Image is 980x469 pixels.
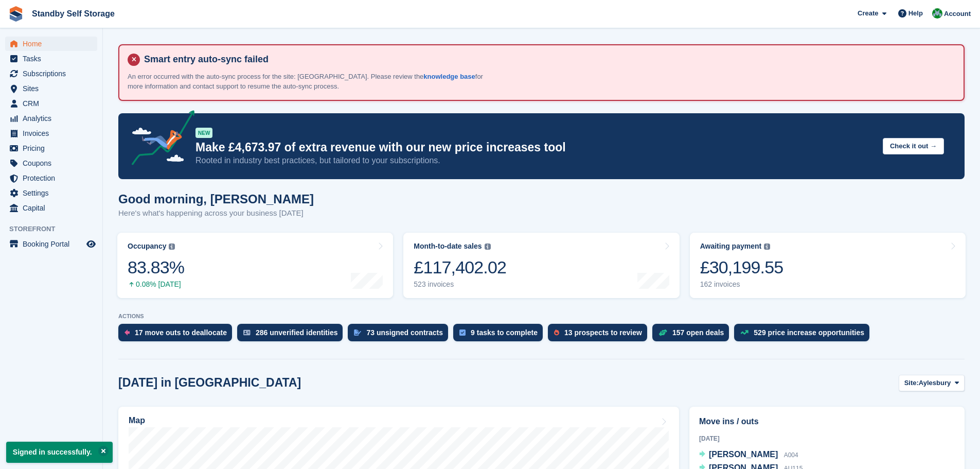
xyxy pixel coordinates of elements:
span: A004 [784,451,798,459]
div: 157 open deals [672,328,724,337]
a: menu [5,156,97,170]
a: menu [5,171,97,185]
span: Protection [23,171,84,185]
span: Settings [23,186,84,200]
a: 286 unverified identities [237,324,348,346]
a: menu [5,51,97,66]
img: move_outs_to_deallocate_icon-f764333ba52eb49d3ac5e1228854f67142a1ed5810a6f6cc68b1a99e826820c5.svg [124,329,130,336]
img: prospect-51fa495bee0391a8d652442698ab0144808aea92771e9ea1ae160a38d050c398.svg [554,329,559,336]
a: 17 move outs to deallocate [118,324,237,346]
a: 157 open deals [652,324,734,346]
a: menu [5,37,97,51]
span: Pricing [23,141,84,155]
img: verify_identity-adf6edd0f0f0b5bbfe63781bf79b02c33cf7c696d77639b501bdc392416b5a36.svg [243,329,251,336]
h4: Smart entry auto-sync failed [140,54,955,65]
a: menu [5,111,97,126]
img: contract_signature_icon-13c848040528278c33f63329250d36e43548de30e8caae1d1a13099fd9432cc5.svg [354,329,361,336]
p: Here's what's happening across your business [DATE] [118,207,314,219]
div: 13 prospects to review [564,328,642,337]
a: 9 tasks to complete [453,324,548,346]
div: Month-to-date sales [414,242,482,251]
div: Awaiting payment [700,242,762,251]
span: Booking Portal [23,237,84,251]
span: Sites [23,81,84,96]
div: Occupancy [128,242,166,251]
button: Check it out → [883,138,944,155]
div: £117,402.02 [414,257,506,278]
a: Preview store [85,238,97,250]
img: icon-info-grey-7440780725fd019a000dd9b08b2336e03edf1995a4989e88bcd33f0948082b44.svg [485,244,491,250]
a: menu [5,186,97,200]
a: menu [5,66,97,81]
a: menu [5,141,97,155]
a: menu [5,81,97,96]
h2: [DATE] in [GEOGRAPHIC_DATA] [118,376,301,390]
a: Awaiting payment £30,199.55 162 invoices [690,233,966,298]
div: £30,199.55 [700,257,783,278]
a: menu [5,126,97,141]
div: 523 invoices [414,280,506,289]
img: stora-icon-8386f47178a22dfd0bd8f6a31ec36ba5ce8667c1dd55bd0f319d3a0aa187defe.svg [8,6,24,22]
button: Site: Aylesbury [899,375,965,392]
a: menu [5,201,97,215]
p: An error occurred with the auto-sync process for the site: [GEOGRAPHIC_DATA]. Please review the f... [128,72,488,92]
div: [DATE] [699,434,955,443]
h1: Good morning, [PERSON_NAME] [118,192,314,206]
div: 529 price increase opportunities [754,328,864,337]
span: Site: [904,378,919,388]
div: 0.08% [DATE] [128,280,184,289]
span: Storefront [9,224,102,234]
a: 13 prospects to review [548,324,652,346]
div: NEW [195,128,212,138]
img: task-75834270c22a3079a89374b754ae025e5fb1db73e45f91037f5363f120a921f8.svg [459,329,466,336]
a: [PERSON_NAME] A004 [699,448,798,462]
div: 17 move outs to deallocate [135,328,227,337]
span: Create [858,8,878,19]
p: ACTIONS [118,313,965,320]
div: 286 unverified identities [256,328,338,337]
img: price_increase_opportunities-93ffe204e8149a01c8c9dc8f82e8f89637d9d84a8eef4429ea346261dce0b2c0.svg [740,330,749,335]
a: knowledge base [423,73,475,80]
span: Subscriptions [23,66,84,81]
div: 9 tasks to complete [471,328,538,337]
img: icon-info-grey-7440780725fd019a000dd9b08b2336e03edf1995a4989e88bcd33f0948082b44.svg [169,244,175,250]
div: 162 invoices [700,280,783,289]
img: price-adjustments-announcement-icon-8257ccfd72463d97f412b2fc003d46551f7dbcb40ab6d574587a9cd5c0d94... [123,110,195,169]
span: Capital [23,201,84,215]
h2: Move ins / outs [699,415,955,428]
span: Help [908,8,923,19]
a: Standby Self Storage [28,5,119,22]
span: Coupons [23,156,84,170]
p: Signed in successfully. [6,442,113,463]
span: Home [23,37,84,51]
span: Aylesbury [919,378,951,388]
span: Invoices [23,126,84,141]
span: Tasks [23,51,84,66]
a: menu [5,96,97,111]
span: Account [944,9,971,19]
h2: Map [129,416,145,425]
span: Analytics [23,111,84,126]
img: Megan Cotton [932,8,942,19]
a: 73 unsigned contracts [348,324,453,346]
a: Occupancy 83.83% 0.08% [DATE] [117,233,393,298]
span: CRM [23,96,84,111]
a: Month-to-date sales £117,402.02 523 invoices [403,233,679,298]
span: [PERSON_NAME] [709,450,778,459]
a: menu [5,237,97,251]
img: deal-1b604bf984904fb50ccaf53a9ad4b4a5d6e5aea283cecdc64d6e3604feb123c2.svg [658,329,667,336]
p: Rooted in industry best practices, but tailored to your subscriptions. [195,155,875,166]
img: icon-info-grey-7440780725fd019a000dd9b08b2336e03edf1995a4989e88bcd33f0948082b44.svg [764,244,770,250]
p: Make £4,673.97 of extra revenue with our new price increases tool [195,140,875,155]
a: 529 price increase opportunities [734,324,875,346]
div: 83.83% [128,257,184,278]
div: 73 unsigned contracts [366,328,443,337]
